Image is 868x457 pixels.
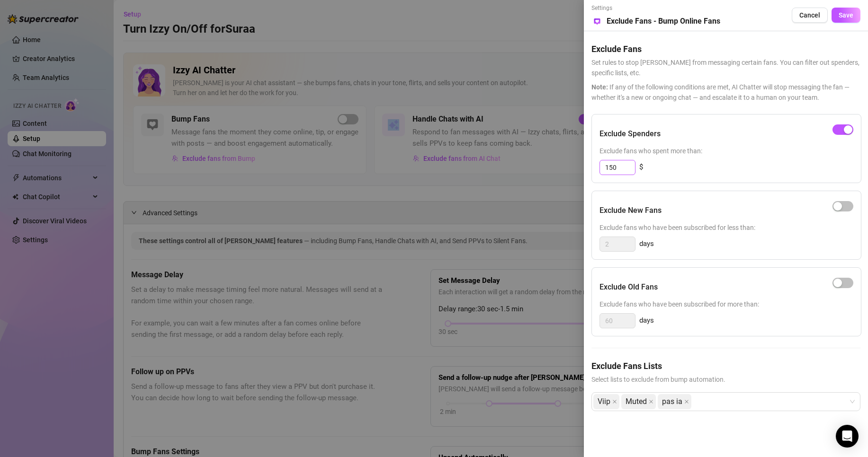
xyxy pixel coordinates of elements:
span: Settings [591,4,720,13]
h5: Exclude Fans [591,43,860,55]
span: days [639,315,654,326]
span: Note: [591,83,608,91]
h5: Exclude Old Fans [600,281,658,293]
span: Viip [593,394,619,409]
span: Cancel [799,11,820,19]
span: Exclude fans who have been subscribed for more than: [600,299,853,309]
span: close [684,399,689,404]
span: Viip [598,395,610,409]
h5: Exclude New Fans [600,205,662,216]
span: Muted [621,394,656,409]
span: close [612,399,617,404]
span: Exclude fans who have been subscribed for less than: [600,222,853,233]
span: If any of the following conditions are met, AI Chatter will stop messaging the fan — whether it's... [591,82,860,103]
span: close [649,399,653,404]
span: Set rules to stop [PERSON_NAME] from messaging certain fans. You can filter out spenders, specifi... [591,57,860,78]
h5: Exclude Fans - Bump Online Fans [607,16,720,27]
button: Cancel [792,8,828,23]
span: Exclude fans who spent more than: [600,146,853,156]
button: Save [832,8,860,23]
h5: Exclude Fans Lists [591,360,860,372]
span: $ [639,162,643,173]
h5: Exclude Spenders [600,128,661,140]
span: Select lists to exclude from bump automation. [591,374,860,385]
span: pas ia [662,395,682,409]
span: pas ia [658,394,691,409]
span: Muted [626,395,647,409]
span: Save [839,11,853,19]
span: days [639,238,654,250]
div: Open Intercom Messenger [836,425,859,448]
